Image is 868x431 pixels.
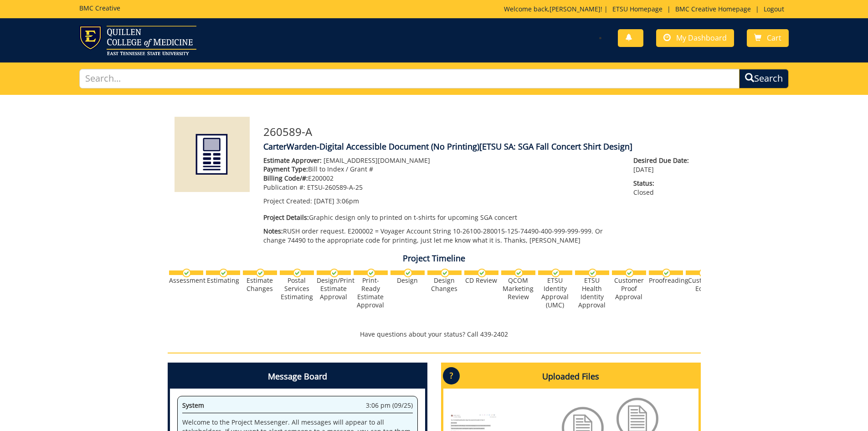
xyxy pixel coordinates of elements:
img: checkmark [551,269,560,277]
div: Print-Ready Estimate Approval [354,276,388,309]
div: Proofreading [649,276,683,285]
span: System [182,401,204,410]
a: ETSU Homepage [608,5,667,13]
img: checkmark [293,269,302,277]
span: [DATE] 3:06pm [314,197,359,205]
div: Estimate Changes [243,276,277,293]
img: checkmark [219,269,228,277]
button: Search [739,69,789,88]
a: [PERSON_NAME] [550,5,601,13]
img: checkmark [662,269,671,277]
div: Customer Edits [686,276,720,293]
span: Publication #: [263,183,305,192]
p: ? [443,367,460,384]
p: Bill to Index / Grant # [263,165,620,174]
h3: 260589-A [263,126,694,138]
a: BMC Creative Homepage [671,5,755,13]
p: RUSH order request. E200002 = Voyager Account String 10-26100-280015-125-74490-400-999-999-999. O... [263,227,620,245]
span: 3:06 pm (09/25) [366,401,413,410]
span: Status: [633,179,693,188]
span: Notes: [263,227,283,235]
span: Estimate Approver: [263,156,322,165]
div: Design [390,276,425,285]
h4: Project Timeline [168,254,701,263]
div: Design/Print Estimate Approval [317,276,351,301]
img: checkmark [478,269,486,277]
p: Have questions about your status? Call 439-2402 [168,330,701,339]
div: ETSU Health Identity Approval [575,276,609,309]
h4: Uploaded Files [443,365,699,389]
img: checkmark [441,269,449,277]
p: E200002 [263,174,620,183]
span: Project Created: [263,197,312,205]
span: Project Details: [263,213,309,222]
img: checkmark [330,269,339,277]
img: Product featured image [175,117,250,192]
a: Cart [747,29,789,47]
p: Welcome back, ! | | | [504,5,789,14]
img: checkmark [404,269,412,277]
span: ETSU-260589-A-25 [307,183,363,192]
span: Desired Due Date: [633,156,693,165]
div: Customer Proof Approval [612,276,646,301]
img: ETSU logo [79,26,196,55]
div: Assessment [169,276,203,285]
img: checkmark [514,269,523,277]
img: checkmark [588,269,597,277]
span: [ETSU SA: SGA Fall Concert Shirt Design] [479,141,632,152]
h4: CarterWarden-Digital Accessible Document (No Printing) [263,142,694,151]
img: checkmark [256,269,265,277]
h5: BMC Creative [79,5,120,11]
span: My Dashboard [676,33,727,43]
img: checkmark [699,269,708,277]
span: Cart [767,33,781,43]
p: [DATE] [633,156,693,174]
p: Graphic design only to printed on t-shirts for upcoming SGA concert [263,213,620,222]
p: Closed [633,179,693,197]
input: Search... [79,69,740,88]
a: My Dashboard [656,29,734,47]
span: Billing Code/#: [263,174,308,182]
a: Logout [759,5,789,13]
p: [EMAIL_ADDRESS][DOMAIN_NAME] [263,156,620,165]
img: checkmark [182,269,191,277]
h4: Message Board [170,365,425,389]
div: QCOM Marketing Review [501,276,535,301]
div: Design Changes [427,276,462,293]
img: checkmark [367,269,375,277]
span: Payment Type: [263,165,308,173]
div: Estimating [206,276,240,285]
img: checkmark [625,269,634,277]
div: ETSU Identity Approval (UMC) [538,276,572,309]
div: Postal Services Estimating [280,276,314,301]
div: CD Review [464,276,498,285]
